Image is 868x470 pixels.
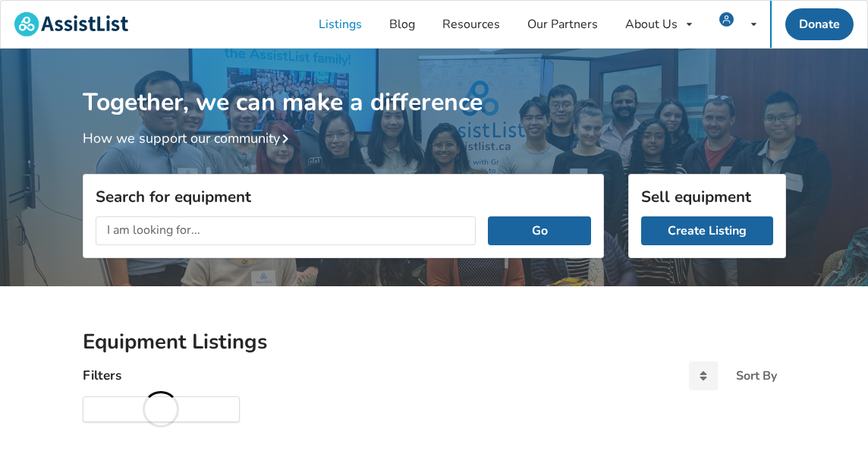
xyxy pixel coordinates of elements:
a: Our Partners [514,1,612,48]
h2: Equipment Listings [83,329,786,355]
input: I am looking for... [96,216,476,245]
div: About Us [625,18,678,30]
h3: Sell equipment [641,187,773,207]
a: Donate [785,8,854,40]
h4: Filters [83,367,121,384]
a: Resources [429,1,514,48]
a: How we support our community [83,129,295,147]
h3: Search for equipment [96,187,591,207]
div: Sort By [736,370,777,382]
h1: Together, we can make a difference [83,49,786,118]
img: user icon [719,12,734,27]
a: Listings [305,1,376,48]
button: Go [488,216,590,245]
img: assistlist-logo [14,12,128,36]
a: Create Listing [641,216,773,245]
a: Blog [376,1,429,48]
